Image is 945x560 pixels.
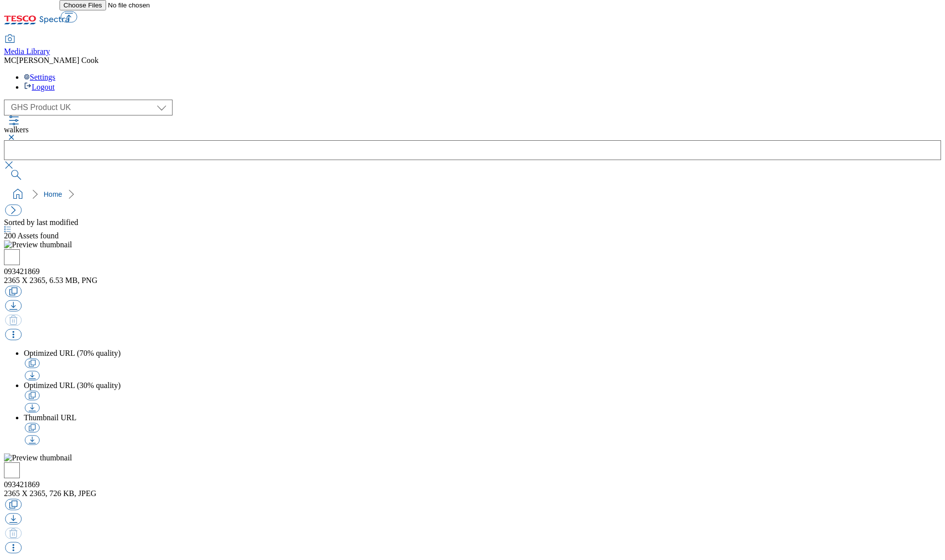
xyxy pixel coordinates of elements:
[44,190,62,198] a: Home
[24,349,120,357] span: Optimized URL (70% quality)
[4,240,72,249] img: Preview thumbnail
[16,56,99,64] span: [PERSON_NAME] Cook
[24,73,56,81] a: Settings
[4,56,16,64] span: MC
[24,83,55,91] a: Logout
[4,35,50,56] a: Media Library
[24,381,120,390] span: Optimized URL (30% quality)
[4,453,72,462] img: Preview thumbnail
[4,47,50,56] span: Media Library
[24,413,76,422] span: Thumbnail URL
[4,185,941,204] nav: breadcrumb
[4,480,941,489] div: Walkers Legendary Ready Salted Potato Crisps 150g
[4,276,941,285] div: 2365 X 2365, 6.53 MB, PNG
[4,489,941,498] div: 2365 X 2365, 726 KB, JPEG
[4,125,29,134] span: walkers
[4,218,78,226] span: Sorted by last modified
[10,186,26,202] a: home
[4,267,941,276] div: Walkers Legendary Ready Salted Potato Crisps 150g
[4,231,59,240] span: Assets found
